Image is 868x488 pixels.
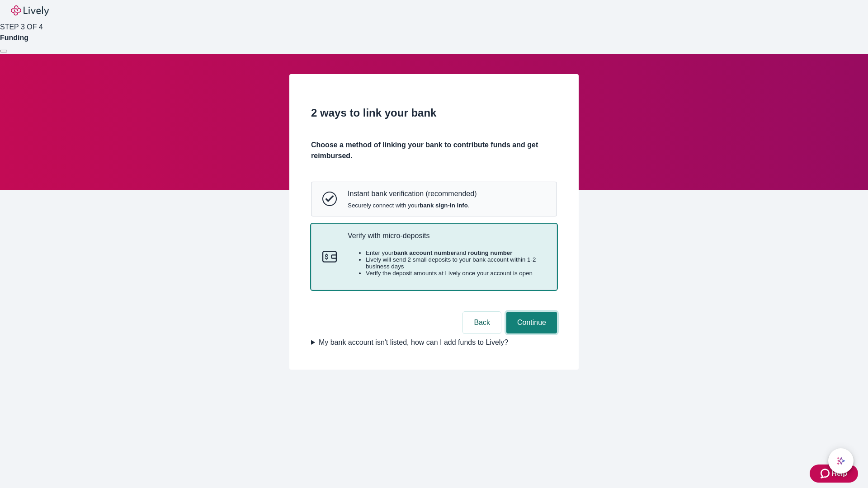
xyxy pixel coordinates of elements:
span: Help [831,468,847,479]
button: Micro-depositsVerify with micro-depositsEnter yourbank account numberand routing numberLively wil... [311,224,557,290]
p: Verify with micro-deposits [348,231,546,240]
li: Verify the deposit amounts at Lively once your account is open [366,270,546,277]
li: Enter your and [366,249,546,256]
svg: Micro-deposits [322,249,337,264]
strong: routing number [468,249,512,256]
button: Continue [506,312,557,333]
button: Instant bank verificationInstant bank verification (recommended)Securely connect with yourbank si... [311,182,557,216]
span: Securely connect with your . [348,202,476,209]
summary: My bank account isn't listed, how can I add funds to Lively? [311,337,557,348]
h4: Choose a method of linking your bank to contribute funds and get reimbursed. [311,140,557,161]
img: Lively [11,5,49,16]
p: Instant bank verification (recommended) [348,189,476,198]
strong: bank account number [394,249,457,256]
button: Zendesk support iconHelp [810,465,858,483]
strong: bank sign-in info [420,202,468,209]
button: Back [463,312,501,333]
svg: Zendesk support icon [821,468,831,479]
button: chat [828,448,854,474]
li: Lively will send 2 small deposits to your bank account within 1-2 business days [366,256,546,270]
svg: Instant bank verification [322,192,337,206]
svg: Lively AI Assistant [836,456,845,465]
h2: 2 ways to link your bank [311,105,557,121]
